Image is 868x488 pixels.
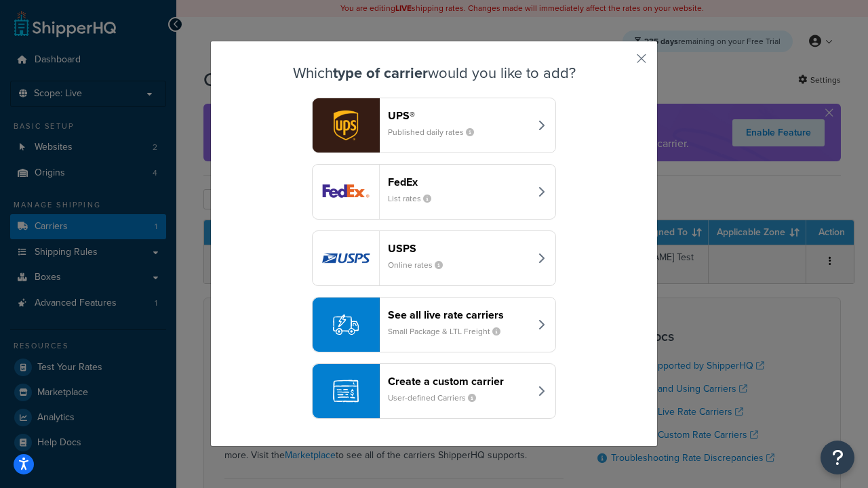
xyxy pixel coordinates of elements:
header: See all live rate carriers [388,308,530,321]
header: FedEx [388,176,530,188]
small: Small Package & LTL Freight [388,325,511,338]
header: USPS [388,242,530,255]
img: ups logo [313,98,379,152]
small: Online rates [388,259,454,271]
small: List rates [388,192,442,205]
img: usps logo [313,231,379,285]
small: Published daily rates [388,126,485,138]
small: User-defined Carriers [388,392,487,404]
strong: type of carrier [333,62,428,84]
img: icon-carrier-custom-c93b8a24.svg [333,378,359,404]
button: Open Resource Center [821,441,854,474]
button: usps logoUSPSOnline rates [312,230,556,286]
button: fedEx logoFedExList rates [312,164,556,220]
header: Create a custom carrier [388,375,530,388]
h3: Which would you like to add? [245,65,623,81]
button: See all live rate carriersSmall Package & LTL Freight [312,297,556,352]
button: Create a custom carrierUser-defined Carriers [312,363,556,419]
header: UPS® [388,109,530,122]
img: fedEx logo [313,165,379,219]
img: icon-carrier-liverate-becf4550.svg [333,312,359,338]
button: ups logoUPS®Published daily rates [312,98,556,153]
